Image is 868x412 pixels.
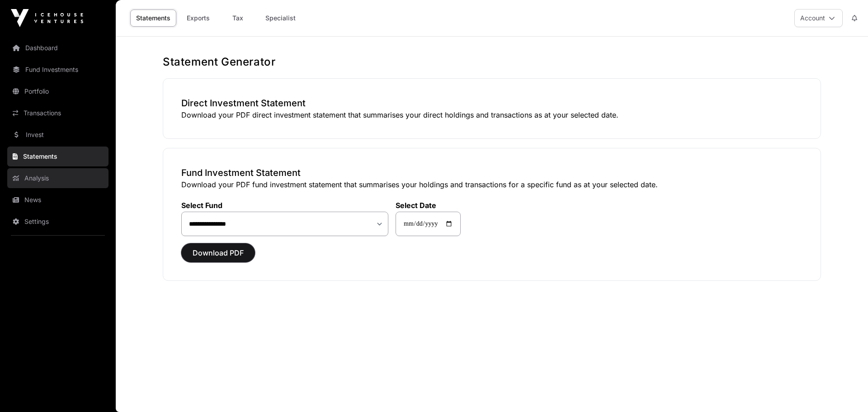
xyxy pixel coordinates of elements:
a: Specialist [259,9,302,27]
a: Analysis [7,168,108,188]
a: News [7,190,108,210]
a: Dashboard [7,38,108,58]
a: Settings [7,212,108,232]
a: Exports [180,9,216,27]
p: Download your PDF direct investment statement that summarises your direct holdings and transactio... [181,109,802,120]
label: Select Date [396,201,461,210]
label: Select Fund [181,201,388,210]
button: Download PDF [181,243,255,262]
a: Statements [130,9,176,27]
button: Account [794,9,843,27]
iframe: Chat Widget [823,369,868,412]
h3: Direct Investment Statement [181,97,802,109]
p: Download your PDF fund investment statement that summarises your holdings and transactions for a ... [181,179,802,190]
a: Portfolio [7,81,108,101]
a: Download PDF [181,252,255,261]
h3: Fund Investment Statement [181,166,802,179]
img: Icehouse Ventures Logo [11,9,83,27]
a: Transactions [7,103,108,123]
a: Invest [7,125,108,145]
a: Tax [220,9,256,27]
span: Download PDF [193,247,244,258]
a: Statements [7,147,108,166]
a: Fund Investments [7,60,108,80]
h1: Statement Generator [163,55,821,69]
